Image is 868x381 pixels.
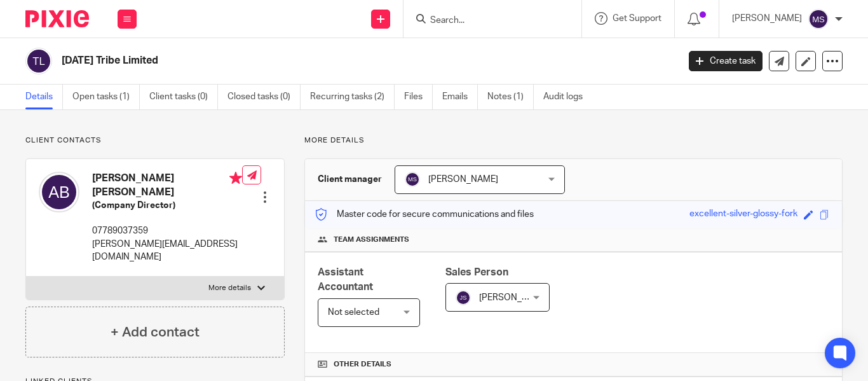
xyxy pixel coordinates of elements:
[92,238,242,264] p: [PERSON_NAME][EMAIL_ADDRESS][DOMAIN_NAME]
[543,85,592,109] a: Audit logs
[318,173,382,186] h3: Client manager
[456,290,471,305] img: svg%3E
[613,14,661,23] span: Get Support
[334,235,409,245] span: Team assignments
[149,85,218,109] a: Client tasks (0)
[25,85,63,109] a: Details
[72,85,140,109] a: Open tasks (1)
[92,199,242,212] h5: (Company Director)
[25,48,52,74] img: svg%3E
[92,225,242,237] p: 07789037359
[445,267,508,277] span: Sales Person
[808,9,829,29] img: svg%3E
[310,85,395,109] a: Recurring tasks (2)
[315,208,534,221] p: Master code for secure communications and files
[479,293,549,302] span: [PERSON_NAME]
[442,85,478,109] a: Emails
[328,308,379,317] span: Not selected
[25,10,89,27] img: Pixie
[428,175,498,184] span: [PERSON_NAME]
[92,172,242,199] h4: [PERSON_NAME] [PERSON_NAME]
[487,85,534,109] a: Notes (1)
[62,54,548,67] h2: [DATE] Tribe Limited
[334,359,391,370] span: Other details
[404,85,433,109] a: Files
[111,322,200,342] h4: + Add contact
[304,135,843,146] p: More details
[39,172,79,212] img: svg%3E
[208,283,251,293] p: More details
[227,85,301,109] a: Closed tasks (0)
[689,207,797,222] div: excellent-silver-glossy-fork
[732,12,802,25] p: [PERSON_NAME]
[689,51,763,71] a: Create task
[229,172,242,184] i: Primary
[318,267,373,292] span: Assistant Accountant
[405,172,420,187] img: svg%3E
[25,135,285,146] p: Client contacts
[429,15,543,27] input: Search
